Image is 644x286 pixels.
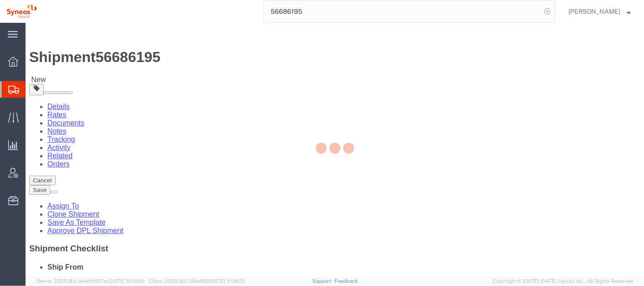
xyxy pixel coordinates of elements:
span: Client: 2025.18.0-198a450 [149,278,245,284]
span: Julie Ryan [568,6,620,16]
span: [DATE] 10:06:13 [209,278,245,284]
span: [DATE] 10:10:00 [109,278,144,284]
span: Server: 2025.18.0-a0edd1917ac [36,278,144,284]
a: Support [312,278,335,284]
a: Feedback [335,278,358,284]
span: Copyright © [DATE]-[DATE] Agistix Inc., All Rights Reserved [493,277,633,285]
img: logo [6,5,37,18]
input: Search for shipment number, reference number [264,0,541,22]
button: [PERSON_NAME] [568,6,631,17]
